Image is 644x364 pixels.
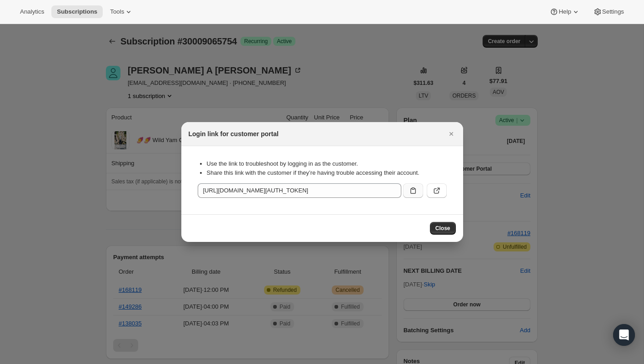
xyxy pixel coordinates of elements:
span: Tools [110,8,124,15]
span: Settings [602,8,624,15]
span: Subscriptions [57,8,97,15]
button: Tools [105,5,139,18]
div: Open Intercom Messenger [613,324,635,346]
span: Help [559,8,571,15]
button: Subscriptions [51,5,103,18]
li: Share this link with the customer if they’re having trouble accessing their account. [207,168,447,177]
li: Use the link to troubleshoot by logging in as the customer. [207,159,447,168]
button: Close [445,128,458,140]
h2: Login link for customer portal [189,129,279,138]
button: Help [544,5,585,18]
span: Analytics [20,8,44,15]
button: Settings [588,5,629,18]
button: Close [430,222,456,235]
button: Analytics [15,5,50,18]
span: Close [435,225,450,232]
